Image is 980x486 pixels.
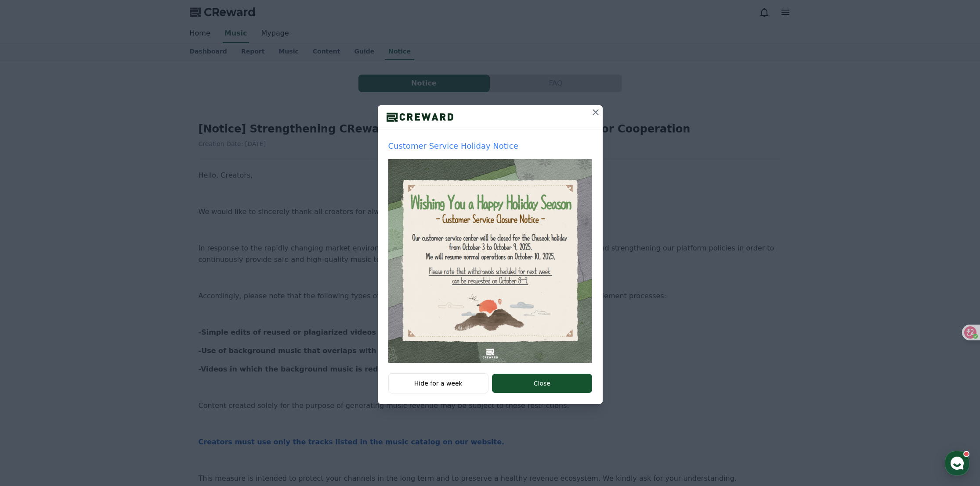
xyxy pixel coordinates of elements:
img: logo [378,111,462,124]
img: popup thumbnail [388,159,592,363]
a: Customer Service Holiday Notice [388,140,592,363]
button: Close [492,374,592,393]
button: Hide for a week [388,373,489,393]
p: Customer Service Holiday Notice [388,140,592,152]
